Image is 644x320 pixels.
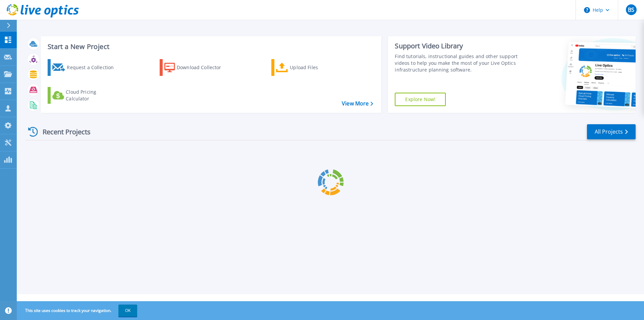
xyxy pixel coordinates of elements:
span: This site uses cookies to track your navigation. [18,305,137,317]
div: Cloud Pricing Calculator [66,89,119,102]
a: Cloud Pricing Calculator [48,87,122,104]
div: Find tutorials, instructional guides and other support videos to help you make the most of your L... [395,53,521,73]
div: Recent Projects [26,124,100,140]
a: Download Collector [160,59,234,76]
a: View More [342,100,373,107]
span: BS [628,7,634,12]
a: All Projects [587,124,636,139]
div: Support Video Library [395,42,521,50]
a: Explore Now! [395,93,446,106]
div: Download Collector [177,61,230,74]
h3: Start a New Project [48,43,373,50]
div: Request a Collection [67,61,120,74]
button: OK [118,305,137,317]
div: Upload Files [290,61,343,74]
a: Upload Files [271,59,346,76]
a: Request a Collection [48,59,122,76]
